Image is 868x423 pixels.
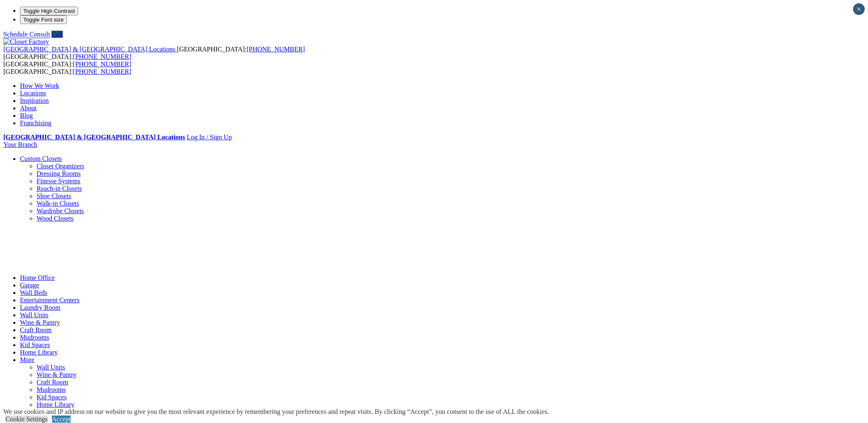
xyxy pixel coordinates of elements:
a: [GEOGRAPHIC_DATA] & [GEOGRAPHIC_DATA] Locations [3,134,185,141]
a: Custom Closets [20,155,62,162]
span: [GEOGRAPHIC_DATA] & [GEOGRAPHIC_DATA] Locations [3,46,175,53]
a: Wall Beds [20,289,47,296]
a: Kid Spaces [37,394,66,401]
a: Cookie Settings [5,416,48,423]
a: Wardrobe Closets [37,207,84,214]
a: Mudrooms [37,386,66,393]
span: [GEOGRAPHIC_DATA]: [GEOGRAPHIC_DATA]: [3,46,305,60]
a: Entertainment Centers [20,297,80,304]
a: Wall Units [20,311,48,318]
a: Laundry Room [20,304,60,311]
a: Wine & Pantry [37,371,76,378]
a: Shoe Closets [37,192,71,199]
a: Closet Organizers [37,163,84,170]
a: Dressing Rooms [37,170,81,177]
a: Locations [20,90,46,97]
div: We use cookies and IP address on our website to give you the most relevant experience by remember... [3,408,549,416]
a: Wine & Pantry [20,319,60,326]
a: [PHONE_NUMBER] [73,68,131,75]
a: Wall Units [37,364,65,371]
a: How We Work [20,82,59,89]
span: Toggle Font size [23,17,64,23]
a: Craft Room [37,379,68,386]
button: Toggle Font size [20,15,67,24]
a: [GEOGRAPHIC_DATA] & [GEOGRAPHIC_DATA] Locations [3,46,177,53]
span: [GEOGRAPHIC_DATA]: [GEOGRAPHIC_DATA]: [3,61,131,75]
a: Reach-in Closets [37,185,82,192]
a: [PHONE_NUMBER] [73,53,131,60]
a: About [20,105,37,112]
a: Blog [20,112,33,119]
a: Accept [52,416,71,423]
a: Wood Closets [37,215,74,222]
a: Inspiration [20,97,49,104]
a: [PHONE_NUMBER] [73,61,131,68]
a: Kid Spaces [20,341,50,348]
a: Home Library [37,401,74,408]
a: Your Branch [3,141,37,148]
a: More menu text will display only on big screen [20,356,34,363]
a: Craft Room [20,326,52,333]
img: Closet Factory [3,38,49,46]
a: Franchising [20,119,52,126]
a: Schedule Consult [3,31,50,38]
button: Toggle High Contrast [20,7,78,15]
a: Mudrooms [20,334,49,341]
a: [PHONE_NUMBER] [246,46,305,53]
a: Finesse Systems [37,177,80,185]
a: Call [52,31,63,38]
a: Home Library [20,349,58,356]
span: Toggle High Contrast [23,8,75,14]
a: Home Office [20,274,55,281]
button: Close [853,3,865,15]
a: Garage [20,282,39,289]
a: Log In / Sign Up [187,134,231,141]
a: Walk-in Closets [37,200,79,207]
